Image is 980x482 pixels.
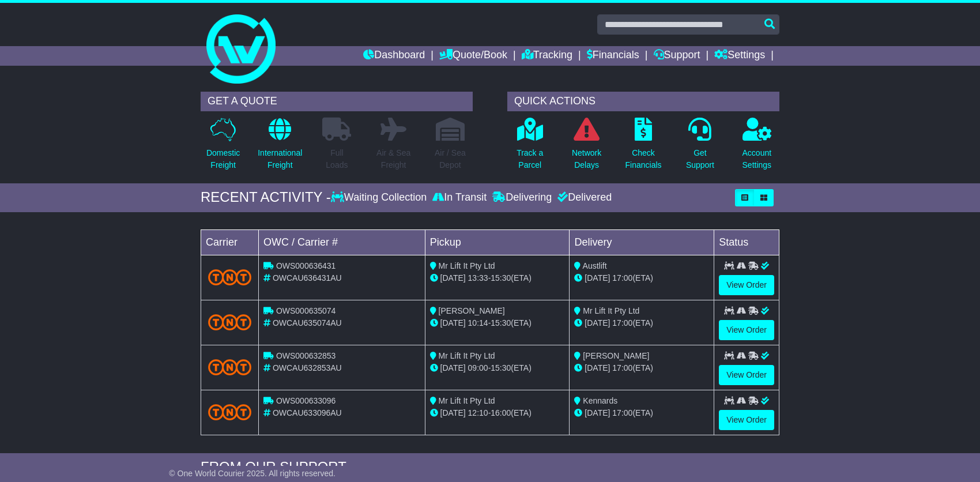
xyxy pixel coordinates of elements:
span: © One World Courier 2025. All rights reserved. [169,469,336,478]
td: OWC / Carrier # [259,229,425,255]
span: OWCAU636431AU [273,273,342,283]
span: [PERSON_NAME] [439,306,505,315]
p: Account Settings [742,147,772,171]
p: Track a Parcel [517,147,543,171]
span: 10:14 [468,318,488,327]
span: [DATE] [585,318,610,327]
span: Mr Lift It Pty Ltd [439,261,495,270]
img: TNT_Domestic.png [208,404,251,420]
span: OWS000632853 [276,351,336,360]
div: Delivered [555,191,612,204]
div: QUICK ACTIONS [507,92,779,111]
div: In Transit [429,191,489,204]
div: Delivering [489,191,555,204]
span: OWS000636431 [276,261,336,270]
span: 13:33 [468,273,488,283]
span: OWS000633096 [276,396,336,405]
a: Support [654,46,700,66]
a: Settings [714,46,765,66]
span: OWCAU632853AU [273,363,342,372]
div: (ETA) [574,407,709,419]
p: International Freight [258,147,302,171]
span: 17:00 [612,408,632,417]
div: (ETA) [574,272,709,284]
p: Air / Sea Depot [435,147,466,171]
a: Tracking [522,46,572,66]
p: Network Delays [572,147,601,171]
p: Air & Sea Freight [376,147,410,171]
span: Mr Lift It Pty Ltd [439,351,495,360]
a: GetSupport [685,117,715,178]
div: Waiting Collection [331,191,429,204]
span: 17:00 [612,318,632,327]
span: 09:00 [468,363,488,372]
span: Mr Lift It Pty Ltd [439,396,495,405]
img: TNT_Domestic.png [208,269,251,285]
a: InternationalFreight [257,117,303,178]
span: 16:00 [491,408,511,417]
a: View Order [719,320,774,340]
div: RECENT ACTIVITY - [201,189,331,206]
span: OWCAU635074AU [273,318,342,327]
div: (ETA) [574,317,709,329]
div: - (ETA) [430,362,565,374]
span: Mr Lift It Pty Ltd [583,306,639,315]
p: Get Support [686,147,714,171]
a: View Order [719,410,774,430]
td: Delivery [570,229,714,255]
span: 15:30 [491,273,511,283]
span: OWS000635074 [276,306,336,315]
a: Financials [587,46,639,66]
span: 12:10 [468,408,488,417]
a: Track aParcel [516,117,544,178]
td: Status [714,229,779,255]
a: CheckFinancials [625,117,662,178]
td: Carrier [201,229,259,255]
a: Quote/Book [439,46,507,66]
div: FROM OUR SUPPORT [201,459,779,476]
td: Pickup [425,229,570,255]
span: [DATE] [440,408,466,417]
span: [DATE] [440,273,466,283]
span: [DATE] [585,273,610,283]
a: View Order [719,275,774,295]
p: Domestic Freight [206,147,240,171]
p: Full Loads [322,147,351,171]
div: GET A QUOTE [201,92,473,111]
div: (ETA) [574,362,709,374]
img: TNT_Domestic.png [208,314,251,330]
span: [DATE] [585,363,610,372]
span: 17:00 [612,273,632,283]
a: AccountSettings [742,117,772,178]
div: - (ETA) [430,272,565,284]
img: TNT_Domestic.png [208,359,251,375]
p: Check Financials [625,147,662,171]
span: 17:00 [612,363,632,372]
span: [DATE] [585,408,610,417]
a: View Order [719,365,774,385]
span: [DATE] [440,363,466,372]
span: OWCAU633096AU [273,408,342,417]
span: [PERSON_NAME] [583,351,649,360]
span: 15:30 [491,318,511,327]
span: Kennards [583,396,617,405]
span: [DATE] [440,318,466,327]
a: DomesticFreight [206,117,240,178]
div: - (ETA) [430,317,565,329]
span: 15:30 [491,363,511,372]
span: Austlift [583,261,607,270]
a: Dashboard [363,46,425,66]
div: - (ETA) [430,407,565,419]
a: NetworkDelays [571,117,602,178]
